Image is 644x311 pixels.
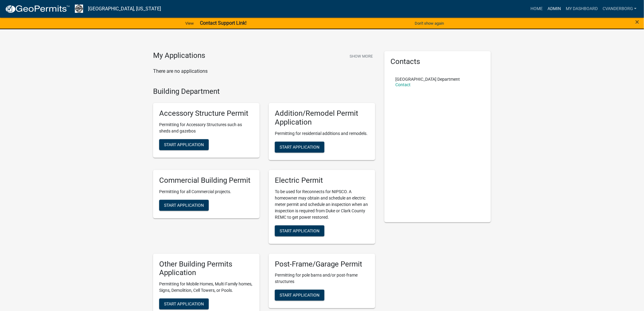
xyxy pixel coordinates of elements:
[528,3,545,15] a: Home
[275,109,369,127] h5: Addition/Remodel Permit Application
[280,228,320,233] span: Start Application
[395,77,460,81] p: [GEOGRAPHIC_DATA] Department
[164,302,204,306] span: Start Application
[600,3,639,15] a: cvanderborg
[390,57,485,66] h5: Contacts
[159,260,254,277] h5: Other Building Permits Application
[635,18,639,26] span: ×
[159,176,254,185] h5: Commercial Building Permit
[275,290,324,301] button: Start Application
[275,130,369,137] p: Permitting for residential additions and remodels.
[280,293,320,298] span: Start Application
[200,20,247,26] strong: Contact Support Link!
[563,3,600,15] a: My Dashboard
[275,142,324,153] button: Start Application
[164,203,204,207] span: Start Application
[275,189,369,221] p: To be used for Reconnects for NIPSCO. A homeowner may obtain and schedule an electric meter permi...
[275,260,369,269] h5: Post-Frame/Garage Permit
[159,109,254,118] h5: Accessory Structure Permit
[153,51,205,60] h4: My Applications
[183,18,196,28] a: View
[159,189,254,195] p: Permitting for all Commercial projects.
[88,4,161,14] a: [GEOGRAPHIC_DATA], [US_STATE]
[159,139,209,150] button: Start Application
[164,142,204,147] span: Start Application
[347,51,375,61] button: Show More
[635,18,639,26] button: Close
[153,68,375,75] p: There are no applications
[275,176,369,185] h5: Electric Permit
[159,122,254,134] p: Permitting for Accessory Structures such as sheds and gazebos
[275,225,324,236] button: Start Application
[545,3,563,15] a: Admin
[280,144,320,149] span: Start Application
[275,272,369,285] p: Permitting for pole barns and/or post-frame structures
[159,281,254,294] p: Permitting for Mobile Homes, Multi Family homes, Signs, Demolition, Cell Towers, or Pools.
[153,87,375,96] h4: Building Department
[159,299,209,309] button: Start Application
[159,200,209,211] button: Start Application
[395,82,411,87] a: Contact
[75,5,83,13] img: Newton County, Indiana
[412,18,446,28] button: Don't show again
